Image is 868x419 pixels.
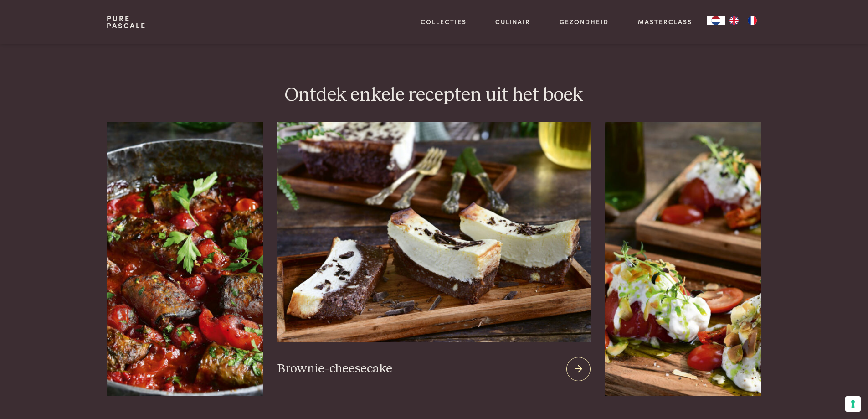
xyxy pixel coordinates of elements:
a: NL [707,16,725,25]
h3: Brownie-cheesecake [277,361,392,377]
ul: Language list [725,16,761,25]
h2: Ontdek enkele recepten uit het boek [107,83,761,108]
a: Masterclass [638,17,692,26]
a: PurePascale [107,15,146,29]
a: Brownie-cheesecake Brownie-cheesecake [277,122,590,396]
aside: Language selected: Nederlands [707,16,761,25]
div: Language [707,16,725,25]
img: Brownie-cheesecake [277,122,590,342]
a: Collecties [421,17,467,26]
img: Gare gekoelde tomaat met stracciatella [605,122,761,396]
a: Culinair [495,17,530,26]
a: EN [725,16,743,25]
img: Aubergine-gehaktrolletjes in tomatensaus [107,122,263,396]
button: Uw voorkeuren voor toestemming voor trackingtechnologieën [845,396,861,412]
a: FR [743,16,761,25]
a: Gezondheid [560,17,609,26]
